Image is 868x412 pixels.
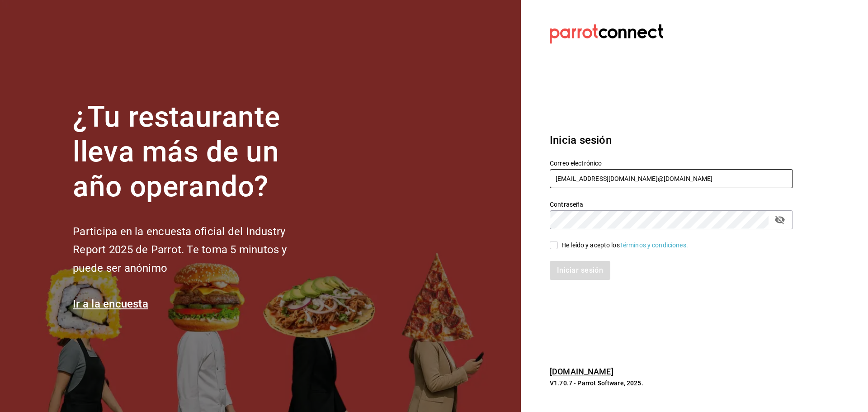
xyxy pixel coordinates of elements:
[73,100,317,204] h1: ¿Tu restaurante lleva más de un año operando?
[550,169,793,188] input: Ingresa tu correo electrónico
[73,298,148,310] a: Ir a la encuesta
[550,367,613,376] a: [DOMAIN_NAME]
[620,242,688,249] a: Términos y condiciones.
[550,379,793,388] p: V1.70.7 - Parrot Software, 2025.
[550,201,793,208] label: Contraseña
[73,223,317,278] h2: Participa en la encuesta oficial del Industry Report 2025 de Parrot. Te toma 5 minutos y puede se...
[772,212,788,227] button: passwordField
[550,132,793,148] h3: Inicia sesión
[550,160,793,166] label: Correo electrónico
[561,241,688,250] div: He leído y acepto los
